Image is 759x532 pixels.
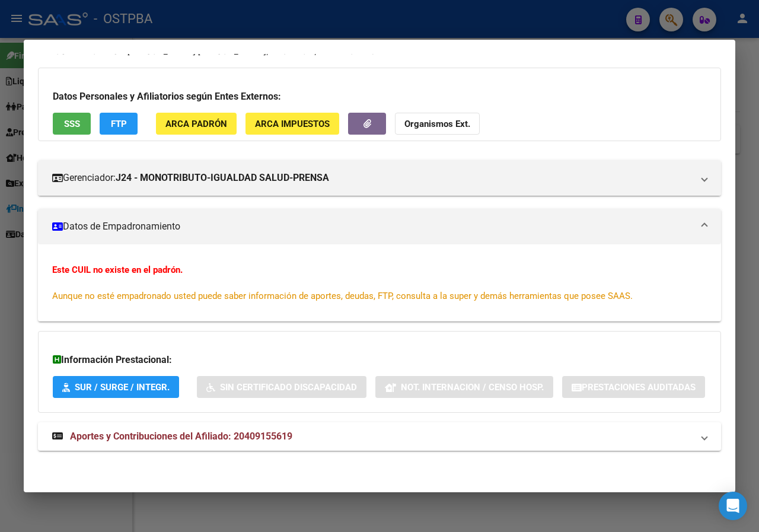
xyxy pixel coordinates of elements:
div: Datos de Empadronamiento [38,244,721,321]
mat-expansion-panel-header: Aportes y Contribuciones del Afiliado: 20409155619 [38,422,721,451]
button: SSS [53,113,91,135]
span: SSS [64,119,80,129]
h3: Datos Personales y Afiliatorios según Entes Externos: [53,90,706,104]
mat-panel-title: Datos de Empadronamiento [52,219,693,234]
button: Prestaciones Auditadas [562,376,705,398]
strong: Organismos Ext. [404,119,470,129]
strong: Este CUIL no existe en el padrón. [52,265,183,275]
span: ARCA Padrón [165,119,227,129]
mat-expansion-panel-header: Gerenciador:J24 - MONOTRIBUTO-IGUALDAD SALUD-PRENSA [38,160,721,196]
button: FTP [100,113,138,135]
span: Aportes y Contribuciones del Afiliado: 20409155619 [70,431,292,442]
button: Organismos Ext. [395,113,480,135]
strong: J24 - MONOTRIBUTO-IGUALDAD SALUD-PRENSA [116,171,329,185]
h3: Información Prestacional: [53,353,706,367]
button: ARCA Padrón [156,113,237,135]
span: ARCA Impuestos [255,119,330,129]
button: ARCA Impuestos [245,113,339,135]
span: Not. Internacion / Censo Hosp. [401,382,544,393]
span: Prestaciones Auditadas [582,382,696,393]
span: SUR / SURGE / INTEGR. [75,382,170,393]
span: Sin Certificado Discapacidad [220,382,357,393]
span: Aunque no esté empadronado usted puede saber información de aportes, deudas, FTP, consulta a la s... [52,291,633,301]
div: Open Intercom Messenger [719,492,747,520]
span: FTP [111,119,127,129]
mat-panel-title: Gerenciador: [52,171,693,185]
button: SUR / SURGE / INTEGR. [53,376,179,398]
button: Sin Certificado Discapacidad [197,376,366,398]
button: Not. Internacion / Censo Hosp. [375,376,553,398]
mat-expansion-panel-header: Datos de Empadronamiento [38,209,721,244]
